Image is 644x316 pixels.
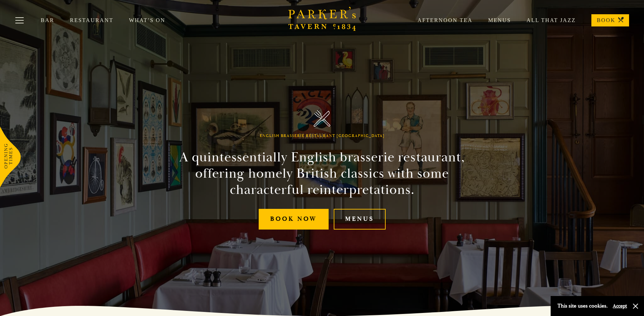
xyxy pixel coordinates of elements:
img: Parker's Tavern Brasserie Cambridge [314,110,330,127]
p: This site uses cookies. [557,301,608,311]
a: Menus [334,209,386,230]
a: Book Now [259,209,329,230]
h2: A quintessentially English brasserie restaurant, offering homely British classics with some chara... [167,149,477,198]
h1: English Brasserie Restaurant [GEOGRAPHIC_DATA] [260,134,385,138]
button: Close and accept [632,303,639,310]
button: Accept [613,303,627,309]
